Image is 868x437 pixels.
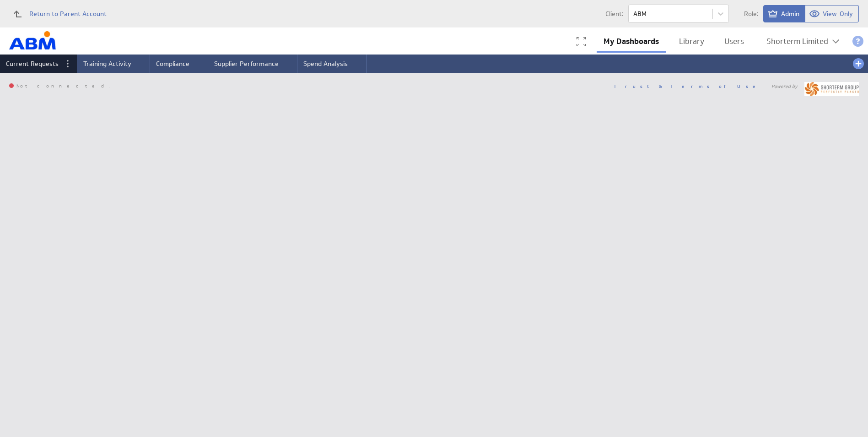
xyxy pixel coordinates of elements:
span: Client: [605,11,624,17]
a: Library [672,32,711,51]
li: Compliance [150,55,208,73]
li: Supplier Performance [208,55,297,73]
span: Not connected. [9,83,111,89]
li: Spend Analysis [297,55,367,73]
div: Enter full screen (TV) mode [577,37,586,46]
div: Menu [59,55,77,73]
a: Trust & Terms of Use [614,83,762,89]
button: View as Admin [763,5,805,22]
img: ShortTerm_Horizontal_RGB_300dpi%20-%20119%20by%2030%20pixels.jpg [804,82,859,96]
span: Current Requests [6,60,59,68]
a: My Dashboards [597,32,666,51]
img: Shorterm MI Reporting logo [9,31,56,52]
span: Admin [781,10,799,18]
span: Compliance [156,60,189,68]
span: Role: [744,11,759,17]
span: Spend Analysis [303,60,348,68]
li: Training Activity [77,55,150,73]
span: Powered by [771,84,798,88]
div: Go to my dashboards [9,29,56,55]
span: Supplier Performance [214,60,279,68]
span: View-Only [823,10,853,18]
div: ABM [633,11,647,17]
a: Return to Parent Account [7,4,107,24]
span: Training Activity [83,60,131,68]
a: Users [717,32,751,51]
div: Shorterm Limited [766,38,828,45]
button: View as View-Only [805,5,859,22]
div: Add a dashboard [849,55,868,73]
span: Return to Parent Account [29,11,107,17]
